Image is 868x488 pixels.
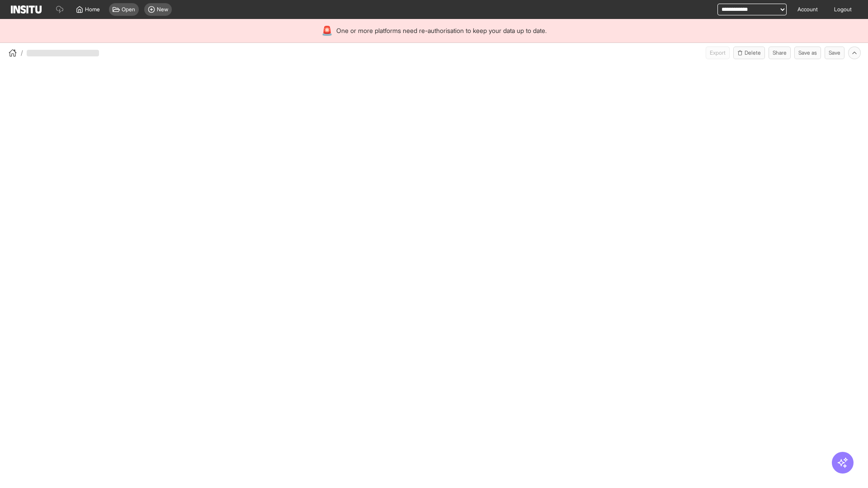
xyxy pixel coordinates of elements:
[122,6,135,13] span: Open
[336,26,547,35] span: One or more platforms need re-authorisation to keep your data up to date.
[706,47,730,59] button: Export
[21,48,23,57] span: /
[7,47,23,58] button: /
[85,6,100,13] span: Home
[706,47,730,59] span: Can currently only export from Insights reports.
[733,47,765,59] button: Delete
[769,47,791,59] button: Share
[321,24,333,37] div: 🚨
[794,47,821,59] button: Save as
[11,5,42,14] img: Logo
[157,6,168,13] span: New
[825,47,844,59] button: Save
